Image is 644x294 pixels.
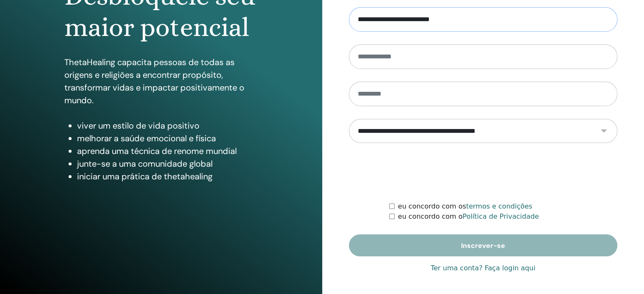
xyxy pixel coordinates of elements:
[462,212,539,220] a: Política de Privacidade
[419,156,547,189] iframe: reCAPTCHA
[77,120,199,131] font: viver um estilo de vida positivo
[64,57,244,106] font: ThetaHealing capacita pessoas de todas as origens e religiões a encontrar propósito, transformar ...
[77,146,237,157] font: aprenda uma técnica de renome mundial
[77,133,216,144] font: melhorar a saúde emocional e física
[398,212,463,220] font: eu concordo com o
[77,158,213,169] font: junte-se a uma comunidade global
[431,263,535,273] a: Ter uma conta? Faça login aqui
[431,264,535,272] font: Ter uma conta? Faça login aqui
[398,202,466,210] font: eu concordo com os
[77,171,213,182] font: iniciar uma prática de thetahealing
[466,202,532,210] a: termos e condições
